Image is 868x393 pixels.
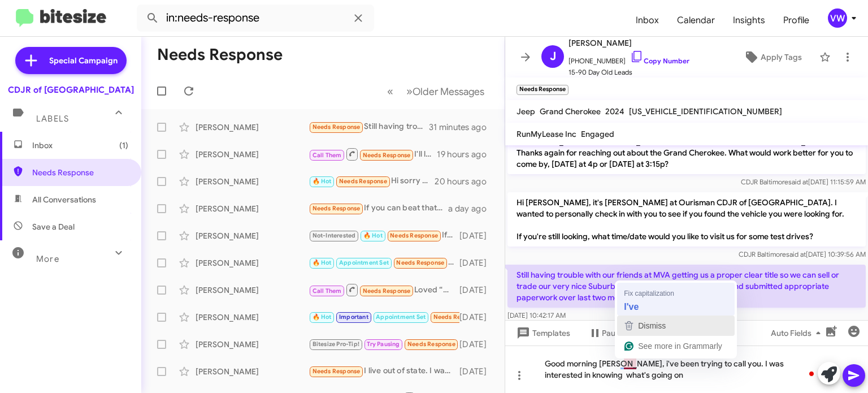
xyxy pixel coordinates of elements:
[32,194,96,205] span: All Conversations
[196,257,309,269] div: [PERSON_NAME]
[396,259,444,266] span: Needs Response
[387,84,393,98] span: «
[339,178,387,185] span: Needs Response
[313,313,332,321] span: 🔥 Hot
[448,203,496,214] div: a day ago
[433,313,481,321] span: Needs Response
[413,85,484,98] span: Older Messages
[407,340,455,348] span: Needs Response
[507,265,866,308] p: Still having trouble with our friends at MVA getting us a proper clear title so we can sell or tr...
[196,366,309,377] div: [PERSON_NAME]
[579,323,633,343] button: Pause
[517,85,568,95] small: Needs Response
[309,147,437,161] div: I'll look shortly. I'm on a job site
[157,46,283,64] h1: Needs Response
[602,323,624,343] span: Pause
[828,8,847,28] div: vw
[49,55,118,66] span: Special Campaign
[788,178,808,186] span: said at
[517,106,535,116] span: Jeep
[741,178,866,186] span: CDJR Baltimore [DATE] 11:15:59 AM
[739,250,866,258] span: CDJR Baltimore [DATE] 10:39:56 AM
[629,106,782,116] span: [US_VEHICLE_IDENTIFICATION_NUMBER]
[313,340,359,348] span: Bitesize Pro-Tip!
[309,283,459,297] div: Loved “Hello [PERSON_NAME], I sent you pictures over of the He…”
[724,4,774,37] a: Insights
[459,366,496,377] div: [DATE]
[313,287,342,295] span: Call Them
[568,67,689,78] span: 15-90 Day Old Leads
[32,167,128,178] span: Needs Response
[36,254,59,264] span: More
[196,203,309,214] div: [PERSON_NAME]
[196,122,309,133] div: [PERSON_NAME]
[380,80,400,103] button: Previous
[363,287,411,295] span: Needs Response
[630,57,689,65] a: Copy Number
[313,123,361,131] span: Needs Response
[540,106,601,116] span: Grand Cherokee
[313,368,361,375] span: Needs Response
[459,230,496,241] div: [DATE]
[761,47,802,67] span: Apply Tags
[429,122,496,133] div: 31 minutes ago
[339,259,389,266] span: Appointment Set
[196,230,309,241] div: [PERSON_NAME]
[363,152,411,159] span: Needs Response
[196,339,309,350] div: [PERSON_NAME]
[381,80,491,103] nav: Page navigation example
[367,340,400,348] span: Try Pausing
[459,257,496,269] div: [DATE]
[15,47,127,74] a: Special Campaign
[309,338,459,351] div: Good afternoon so I spoke with the lender they are willing to settle for $1000 to release the lie...
[309,256,459,269] div: They said it was a no go
[435,176,496,187] div: 20 hours ago
[771,323,825,343] span: Auto Fields
[313,152,342,159] span: Call Them
[309,365,459,378] div: I live out of state. I was looking for a price quote as the local dealership was still a little h...
[309,175,435,188] div: Hi sorry I'm in [US_STATE] any other way to do this
[309,120,429,133] div: Still having trouble with our friends at MVA getting us a proper clear title so we can sell or tr...
[313,259,332,266] span: 🔥 Hot
[507,131,866,174] p: Hi [PERSON_NAME] it's [PERSON_NAME] at Ourisman CDJR of [GEOGRAPHIC_DATA]. Thanks again for reach...
[459,339,496,350] div: [DATE]
[568,36,689,50] span: [PERSON_NAME]
[313,178,332,185] span: 🔥 Hot
[505,323,579,343] button: Templates
[309,310,459,323] div: ok thxs
[731,47,814,67] button: Apply Tags
[406,84,413,98] span: »
[517,129,576,139] span: RunMyLease Inc
[437,149,496,160] div: 19 hours ago
[8,84,134,96] div: CDJR of [GEOGRAPHIC_DATA]
[774,4,818,37] a: Profile
[507,311,566,319] span: [DATE] 10:42:17 AM
[363,232,383,239] span: 🔥 Hot
[390,232,438,239] span: Needs Response
[313,232,356,239] span: Not-Interested
[568,50,689,67] span: [PHONE_NUMBER]
[119,140,128,151] span: (1)
[668,4,724,37] a: Calendar
[309,202,448,215] div: If you can beat that offer I'm willing to make the drive. [GEOGRAPHIC_DATA] is roughly 2hrs from ...
[400,80,491,103] button: Next
[376,313,426,321] span: Appointment Set
[507,192,866,247] p: Hi [PERSON_NAME], it's [PERSON_NAME] at Ourisman CDJR of [GEOGRAPHIC_DATA]. I wanted to personall...
[339,313,368,321] span: Important
[32,221,75,232] span: Save a Deal
[196,149,309,160] div: [PERSON_NAME]
[762,323,834,343] button: Auto Fields
[786,250,806,258] span: said at
[581,129,614,139] span: Engaged
[514,323,570,343] span: Templates
[196,176,309,187] div: [PERSON_NAME]
[818,8,856,28] button: vw
[459,312,496,323] div: [DATE]
[137,5,374,32] input: Search
[627,4,668,37] a: Inbox
[36,114,69,124] span: Labels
